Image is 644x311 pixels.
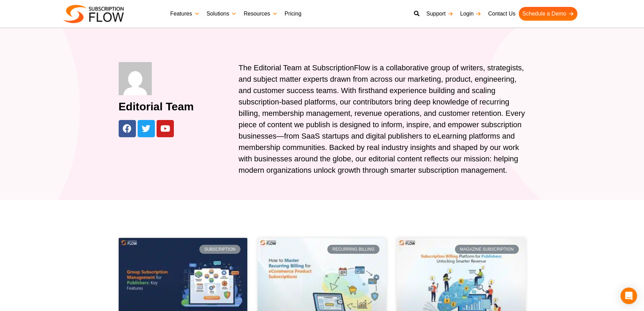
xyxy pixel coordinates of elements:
[485,7,519,21] a: Contact Us
[63,5,124,23] img: Subscriptionflow
[167,7,203,21] a: Features
[199,245,240,254] div: Subscription
[327,245,379,254] div: Recurring Billing
[423,7,457,21] a: Support
[203,7,240,21] a: Solutions
[240,7,281,21] a: Resources
[281,7,305,21] a: Pricing
[455,245,519,254] div: Magazine subscription
[239,62,526,176] div: The Editorial Team at SubscriptionFlow is a collaborative group of writers, strategists, and subj...
[519,7,577,21] a: Schedule a Demo
[457,7,485,21] a: Login
[621,288,637,304] div: Open Intercom Messenger
[119,100,232,113] h2: Editorial Team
